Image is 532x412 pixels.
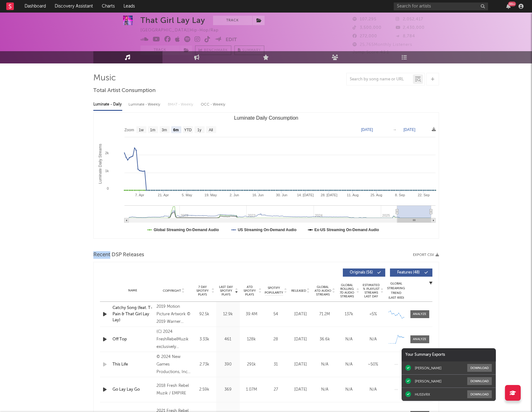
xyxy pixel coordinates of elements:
a: Go Lay Lay Go [112,387,154,393]
div: Global Streaming Trend (Last 60D) [387,281,406,300]
text: YTD [184,128,191,132]
text: All [209,128,213,132]
div: Name [112,288,154,293]
text: Luminate Daily Streams [98,144,102,184]
span: Copyright [163,289,181,293]
div: 369 [218,387,238,393]
button: 99+ [506,4,511,9]
text: 8. Sep [395,193,405,197]
div: Luminate - Weekly [129,99,162,110]
span: Jump Score: 43.1 [353,50,389,54]
div: 27 [265,387,287,393]
div: N/A [338,336,359,343]
span: ATD Spotify Plays [241,285,258,296]
text: Global Streaming On-Demand Audio [154,228,219,232]
button: Edit [226,36,237,44]
button: Originals(56) [343,268,385,277]
div: [PERSON_NAME] [415,379,442,383]
div: 2.73k [194,361,215,368]
text: 28. [DATE] [321,193,337,197]
text: Zoom [124,128,134,132]
div: 71.2M [314,311,335,317]
text: Ex-US Streaming On-Demand Audio [314,228,379,232]
div: HUSSVRX [415,392,430,397]
span: 107,295 [353,17,376,21]
div: 2.59k [194,387,215,393]
text: → [393,127,397,132]
text: 21. Apr [158,193,169,197]
div: 3.33k [194,336,215,343]
button: Summary [234,46,264,55]
text: 11. Aug [347,193,358,197]
span: Recent DSP Releases [93,251,144,259]
a: Catchy Song (feat. T-Pain & That Girl Lay Lay) [112,305,154,323]
text: 2k [105,151,109,155]
span: Global Rolling 7D Audio Streams [338,283,356,298]
div: 12.9k [218,311,238,317]
span: 272,000 [353,34,377,38]
svg: Luminate Daily Consumption [94,113,439,238]
div: N/A [363,336,384,343]
span: Features ( 48 ) [394,271,423,274]
text: US Streaming On-Demand Audio [238,228,296,232]
span: Benchmark [204,47,228,54]
text: 0 [107,187,108,190]
text: 22. Sep [418,193,430,197]
div: N/A [314,361,335,368]
div: 36.6k [314,336,335,343]
div: N/A [363,387,384,393]
div: N/A [338,361,359,368]
div: That Girl Lay Lay [140,16,205,25]
text: 16. Jun [252,193,264,197]
div: 39.4M [241,311,262,317]
text: 14. [DATE] [297,193,314,197]
span: 3,500,000 [353,26,381,30]
text: Luminate Daily Consumption [234,115,298,121]
span: 7 Day Spotify Plays [194,285,211,296]
text: 1m [150,128,155,132]
button: Export CSV [413,253,439,257]
div: [GEOGRAPHIC_DATA] | Hip-Hop/Rap [140,27,226,34]
button: Track [213,16,252,25]
span: Summary [242,49,261,52]
text: 1w [139,128,144,132]
div: © 2024 New Games Productions, Inc., an affiliated company of Paramount Global, under exclusive li... [156,353,191,376]
input: Search for artists [394,3,488,10]
div: 461 [218,336,238,343]
button: Features(48) [390,268,432,277]
div: 137k [338,311,359,317]
span: Global ATD Audio Streams [314,285,332,296]
a: This Life [112,361,154,368]
div: 31 [265,361,287,368]
div: 54 [265,311,287,317]
div: 99 + [508,2,516,6]
button: Download [467,364,492,372]
span: 2,430,000 [396,26,425,30]
div: 291k [241,361,262,368]
div: N/A [314,387,335,393]
span: 25,765 Monthly Listeners [353,43,412,47]
text: [DATE] [403,127,415,132]
div: [DATE] [290,387,311,393]
div: 1.07M [241,387,262,393]
text: 30. Jun [276,193,287,197]
a: Off Top [112,336,154,343]
div: [DATE] [290,311,311,317]
span: Spotify Popularity [265,286,283,295]
div: 390 [218,361,238,368]
div: 28 [265,336,287,343]
text: 2. Jun [229,193,239,197]
span: Released [291,289,306,293]
div: Your Summary Exports [402,348,496,361]
text: 1k [105,169,109,173]
text: 1y [197,128,201,132]
text: 19. May [204,193,217,197]
div: <5% [363,311,384,317]
button: Track [140,46,180,55]
div: 2018 Fresh Rebel Muzik / EMPIRE [156,382,191,397]
span: Last Day Spotify Plays [218,285,234,296]
text: 3m [162,128,167,132]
